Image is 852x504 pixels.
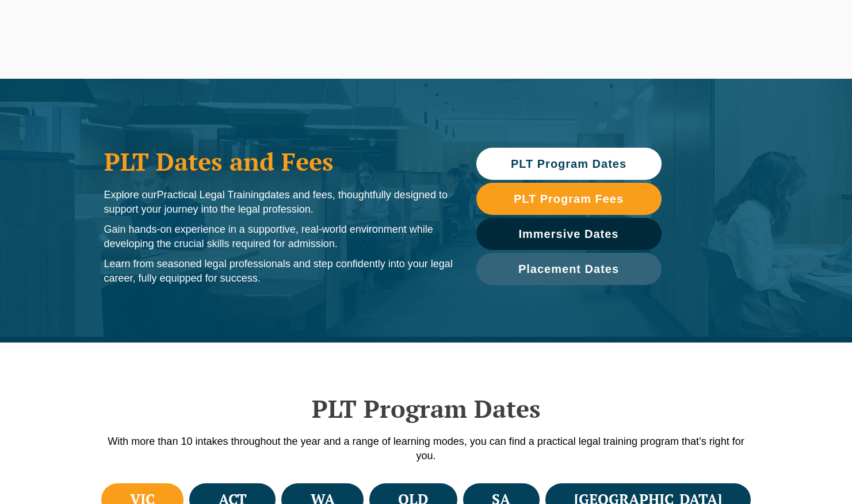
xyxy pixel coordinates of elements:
p: Learn from seasoned legal professionals and step confidently into your legal career, fully equipp... [104,257,453,286]
span: PLT Program Dates [511,158,626,170]
span: Placement Dates [518,263,619,275]
span: Immersive Dates [519,228,619,240]
p: Explore our dates and fees, thoughtfully designed to support your journey into the legal profession. [104,188,453,217]
a: PLT Program Fees [476,183,662,215]
h1: PLT Dates and Fees [104,147,453,176]
a: PLT Program Dates [476,148,662,180]
a: Placement Dates [476,253,662,285]
a: Immersive Dates [476,218,662,250]
span: PLT Program Fees [514,193,624,205]
span: Practical Legal Training [157,189,265,201]
p: Gain hands-on experience in a supportive, real-world environment while developing the crucial ski... [104,222,453,251]
p: With more than 10 intakes throughout the year and a range of learning modes, you can find a pract... [98,434,754,463]
h2: PLT Program Dates [98,394,754,423]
